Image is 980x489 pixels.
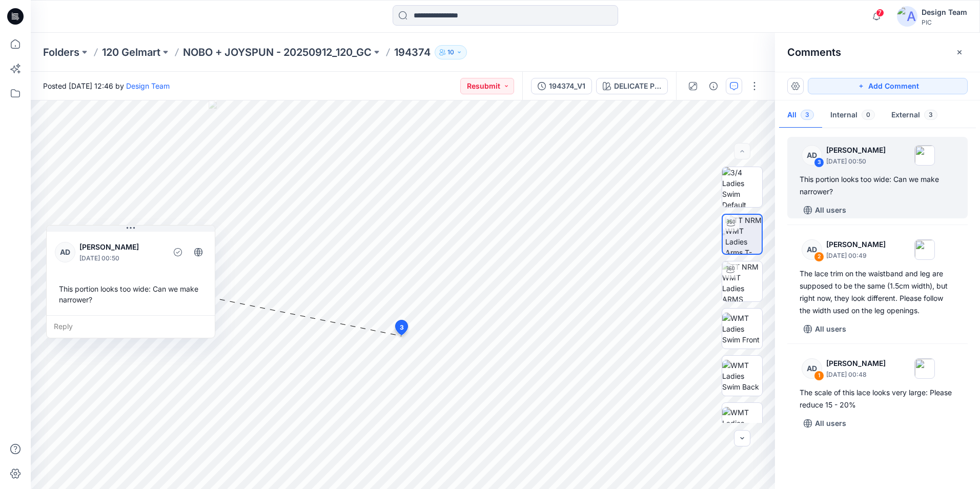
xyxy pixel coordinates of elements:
p: [PERSON_NAME] [79,241,163,253]
button: External [883,103,946,129]
img: 3/4 Ladies Swim Default [722,167,762,207]
p: [DATE] 00:48 [826,370,886,380]
img: TT NRM WMT Ladies Arms T-POSE [725,215,762,254]
span: 3 [924,110,937,120]
button: All users [800,321,850,337]
button: All users [800,202,850,218]
span: 3 [400,323,404,332]
button: All [779,103,822,129]
a: 120 Gelmart [102,45,160,59]
div: This portion looks too wide: Can we make narrower? [55,279,207,309]
a: Design Team [126,81,170,90]
span: 0 [862,110,875,120]
p: All users [815,204,846,216]
img: WMT Ladies Swim Back [722,360,762,392]
div: 2 [814,252,824,262]
p: All users [815,417,846,430]
button: DELICATE PINK [596,78,668,94]
p: [PERSON_NAME] [826,357,886,370]
p: 10 [447,47,454,58]
div: This portion looks too wide: Can we make narrower? [800,173,955,198]
p: 194374 [394,45,431,59]
p: All users [815,323,846,335]
a: NOBO + JOYSPUN - 20250912_120_GC [183,45,372,59]
img: WMT Ladies Swim Front [722,313,762,345]
p: [DATE] 00:49 [826,251,886,261]
p: [PERSON_NAME] [826,144,886,156]
button: 10 [435,45,467,59]
div: 3 [814,157,824,168]
h2: Comments [787,46,841,58]
div: AD [802,358,822,379]
span: Posted [DATE] 12:46 by [43,80,170,91]
button: All users [800,415,850,432]
img: WMT Ladies Swim Left [722,407,762,439]
p: [PERSON_NAME] [826,238,886,251]
div: AD [55,242,75,262]
button: 194374_V1 [531,78,592,94]
span: 3 [801,110,814,120]
div: 1 [814,371,824,381]
span: 7 [876,9,884,17]
div: PIC [922,18,967,26]
div: The lace trim on the waistband and leg are supposed to be the same (1.5cm width), but right now, ... [800,268,955,317]
p: [DATE] 00:50 [79,253,163,263]
button: Details [705,78,722,94]
div: AD [802,145,822,166]
div: DELICATE PINK [614,80,661,92]
button: Add Comment [808,78,968,94]
button: Internal [822,103,883,129]
div: The scale of this lace looks very large: Please reduce 15 - 20% [800,386,955,411]
img: avatar [897,6,917,27]
div: Design Team [922,6,967,18]
a: Folders [43,45,79,59]
div: Reply [47,315,215,338]
div: 194374_V1 [549,80,585,92]
img: TT NRM WMT Ladies ARMS DOWN [722,261,762,301]
div: AD [802,239,822,260]
p: [DATE] 00:50 [826,156,886,167]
